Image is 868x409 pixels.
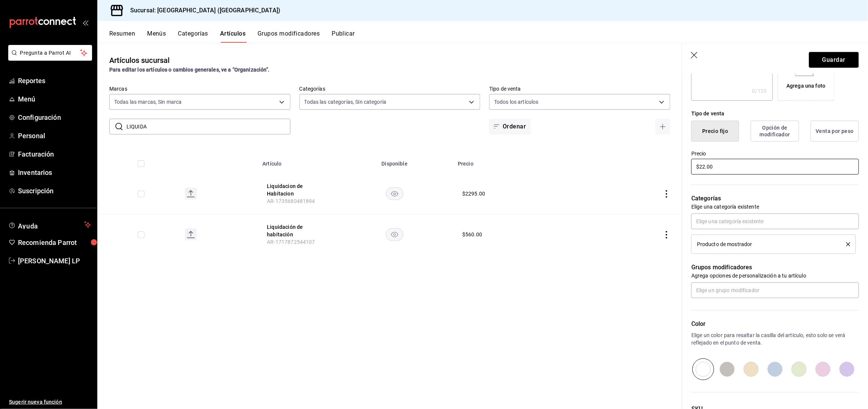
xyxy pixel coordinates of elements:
div: Artículos sucursal [109,55,170,66]
label: Tipo de venta [489,87,670,92]
p: Grupos modificadores [691,263,859,272]
button: Opción de modificador [751,121,799,142]
input: Elige una categoría existente [691,213,859,229]
div: Agrega una foto [787,82,826,90]
span: Todas las categorías, Sin categoría [304,98,387,106]
h3: Sucursal: [GEOGRAPHIC_DATA] ([GEOGRAPHIC_DATA]) [124,6,280,15]
button: edit-product-location [267,182,327,197]
button: Resumen [109,30,135,43]
p: Elige una categoría existente [691,203,859,210]
span: AR-1735680481894 [267,198,315,204]
button: Precio fijo [691,121,739,142]
p: Elige un color para resaltar la casilla del artículo, esto solo se verá reflejado en el punto de ... [691,331,859,346]
p: Color [691,319,859,328]
th: Precio [453,149,588,173]
p: Categorías [691,194,859,203]
button: availability-product [386,228,403,241]
button: Menús [147,30,166,43]
label: Marcas [109,87,290,92]
button: Categorías [178,30,208,43]
button: actions [663,231,670,239]
span: Todas las marcas, Sin marca [114,98,182,106]
p: Agrega opciones de personalización a tu artículo [691,272,859,279]
span: Recomienda Parrot [18,237,91,248]
button: Artículos [220,30,246,43]
button: Pregunta a Parrot AI [8,45,92,61]
span: Configuración [18,112,91,122]
span: Todos los artículos [494,98,539,106]
button: open_drawer_menu [82,19,88,25]
button: edit-product-location [267,223,327,238]
button: Publicar [332,30,355,43]
button: availability-product [386,187,403,200]
span: Ayuda [18,220,81,229]
span: Producto de mostrador [697,242,752,247]
div: 0 /125 [752,87,767,95]
div: Tipo de venta [691,110,859,118]
div: $ 560.00 [462,231,482,238]
button: Venta por peso [811,121,859,142]
span: Sugerir nueva función [9,398,91,406]
span: Inventarios [18,167,91,178]
span: AR-1717872544107 [267,239,315,245]
span: Pregunta a Parrot AI [20,49,80,57]
button: Ordenar [489,119,530,134]
div: $ 2295.00 [462,190,485,197]
label: Precio [691,151,859,157]
input: Buscar artículo [127,119,290,134]
strong: Para editar los artículos o cambios generales, ve a “Organización”. [109,67,270,73]
input: Elige un grupo modificador [691,282,859,298]
a: Pregunta a Parrot AI [5,54,92,62]
label: Categorías [299,87,481,92]
span: Suscripción [18,186,91,196]
input: $0.00 [691,159,859,175]
span: Facturación [18,149,91,159]
div: navigation tabs [109,30,868,43]
button: Grupos modificadores [258,30,320,43]
span: Reportes [18,76,91,86]
button: Guardar [809,52,859,68]
th: Artículo [258,149,336,173]
span: [PERSON_NAME] LP [18,256,91,266]
button: actions [663,190,670,198]
span: Menú [18,94,91,104]
button: delete [841,242,850,246]
th: Disponible [336,149,453,173]
span: Personal [18,131,91,141]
